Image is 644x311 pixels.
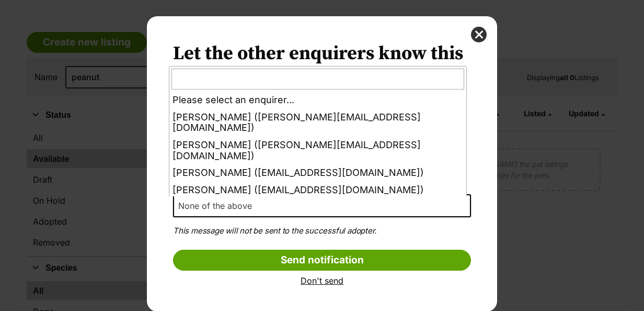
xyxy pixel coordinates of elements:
[173,194,471,217] span: None of the above
[169,182,466,199] li: [PERSON_NAME] ([EMAIL_ADDRESS][DOMAIN_NAME])
[173,250,471,271] input: Send notification
[173,42,471,88] h2: Let the other enquirers know this pet has been adopted
[169,164,466,182] li: [PERSON_NAME] ([EMAIL_ADDRESS][DOMAIN_NAME])
[173,276,471,285] a: Don't send
[471,27,487,42] button: close
[173,225,471,237] p: This message will not be sent to the successful adopter.
[169,92,466,109] li: Please select an enquirer...
[169,137,466,164] li: [PERSON_NAME] ([PERSON_NAME][EMAIL_ADDRESS][DOMAIN_NAME])
[169,109,466,137] li: [PERSON_NAME] ([PERSON_NAME][EMAIL_ADDRESS][DOMAIN_NAME])
[174,198,262,213] span: None of the above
